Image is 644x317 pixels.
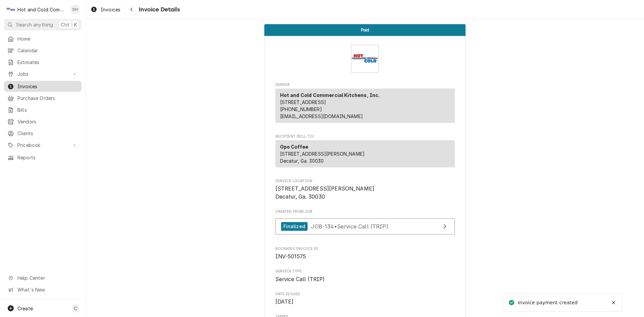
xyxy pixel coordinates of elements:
div: Created From Job [275,209,455,238]
strong: Opo Coffee [280,144,309,150]
span: Invoices [101,6,120,13]
span: Sender [275,82,455,88]
div: Finalized [281,222,308,231]
span: Home [17,35,78,42]
span: Vendors [17,118,78,125]
span: [DATE] [275,299,294,305]
div: Invoice Recipient [275,134,455,170]
span: Service Location [275,185,455,201]
a: [PHONE_NUMBER] [280,106,322,112]
div: Service Type [275,269,455,283]
span: Purchase Orders [17,95,78,102]
span: [STREET_ADDRESS] [280,99,326,105]
div: Sender [275,89,455,125]
div: Service Location [275,178,455,201]
button: Navigate back [126,4,137,15]
span: Service Type [275,275,455,283]
div: Date Issued [275,292,455,306]
span: Service Location [275,178,455,184]
a: Home [4,33,82,44]
span: Service Call (TRIP) [275,276,325,282]
span: Clients [17,130,78,137]
span: C [74,305,77,312]
span: Roopairs Invoice ID [275,246,455,252]
a: Go to Help Center [4,272,82,283]
a: Reports [4,152,82,163]
span: Jobs [17,70,68,77]
span: K [74,21,77,28]
div: Roopairs Invoice ID [275,246,455,261]
div: Status [264,24,466,36]
span: What's New [17,286,77,293]
span: Paid [361,28,369,32]
span: Recipient (Bill To) [275,134,455,139]
span: Date Issued [275,292,455,297]
div: Hot and Cold Commercial Kitchens, Inc. [17,6,67,13]
span: Estimates [17,59,78,66]
a: Calendar [4,45,82,56]
strong: Hot and Cold Commercial Kitchens, Inc. [280,92,380,98]
a: View Job [275,218,455,235]
div: Invoice Sender [275,82,455,126]
span: Service Type [275,269,455,274]
a: Go to Pricebook [4,140,82,151]
a: [EMAIL_ADDRESS][DOMAIN_NAME] [280,113,363,119]
a: Estimates [4,57,82,68]
span: Date Issued [275,298,455,306]
span: Bills [17,106,78,113]
span: INV-501575 [275,253,306,260]
span: Invoice Details [137,5,179,14]
a: Purchase Orders [4,93,82,104]
button: Search anythingCtrlK [4,19,82,31]
div: Recipient (Bill To) [275,140,455,167]
div: Daryl Harris's Avatar [70,5,80,14]
span: Create [17,306,33,311]
span: Invoices [17,83,78,90]
div: Sender [275,89,455,123]
div: Invoice payment created [518,299,579,306]
a: Invoices [88,4,123,15]
span: Help Center [17,274,77,281]
img: Logo [351,45,379,73]
span: Calendar [17,47,78,54]
a: Bills [4,104,82,115]
span: Search anything [16,21,53,28]
span: Reports [17,154,78,161]
span: Created From Job [275,209,455,214]
a: Invoices [4,81,82,92]
span: [STREET_ADDRESS][PERSON_NAME] Decatur, Ga. 30030 [275,186,375,200]
span: Roopairs Invoice ID [275,253,455,261]
div: H [6,5,15,14]
div: DH [70,5,80,14]
a: Go to Jobs [4,68,82,80]
span: Ctrl [61,21,69,28]
a: Clients [4,128,82,139]
span: JOB-134 • Service Call (TRIP) [311,223,388,229]
span: Pricebook [17,142,68,149]
a: Vendors [4,116,82,127]
span: [STREET_ADDRESS][PERSON_NAME] Decatur, Ga. 30030 [280,151,365,164]
div: Hot and Cold Commercial Kitchens, Inc.'s Avatar [6,5,15,14]
a: Go to What's New [4,284,82,295]
div: Recipient (Bill To) [275,140,455,170]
